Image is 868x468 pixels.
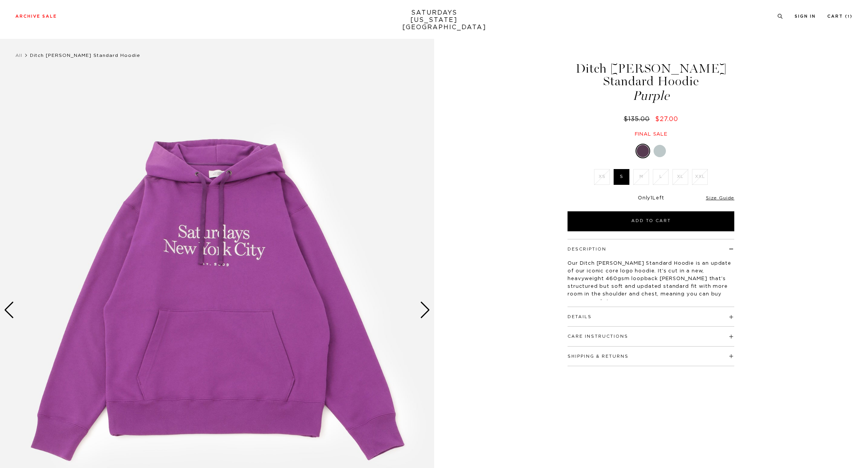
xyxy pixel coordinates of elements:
[420,302,430,319] div: Next slide
[614,169,629,185] label: S
[651,196,652,201] span: 1
[15,53,22,58] a: All
[402,9,466,31] a: SATURDAYS[US_STATE][GEOGRAPHIC_DATA]
[568,260,734,306] p: Our Ditch [PERSON_NAME] Standard Hoodie is an update of our iconic core logo hoodie. It's cut in ...
[30,53,140,58] span: Ditch [PERSON_NAME] Standard Hoodie
[568,334,628,339] button: Care Instructions
[795,14,816,18] a: Sign In
[4,302,14,319] div: Previous slide
[568,315,592,319] button: Details
[827,14,853,18] a: Cart (1)
[655,116,678,122] span: $27.00
[566,131,735,138] div: Final sale
[848,15,850,18] small: 1
[706,196,734,200] a: Size Guide
[566,90,735,102] span: Purple
[568,354,629,358] button: Shipping & Returns
[15,14,57,18] a: Archive Sale
[568,195,734,202] div: Only Left
[566,62,735,102] h1: Ditch [PERSON_NAME] Standard Hoodie
[568,211,734,231] button: Add to Cart
[568,247,606,251] button: Description
[624,116,653,122] del: $135.00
